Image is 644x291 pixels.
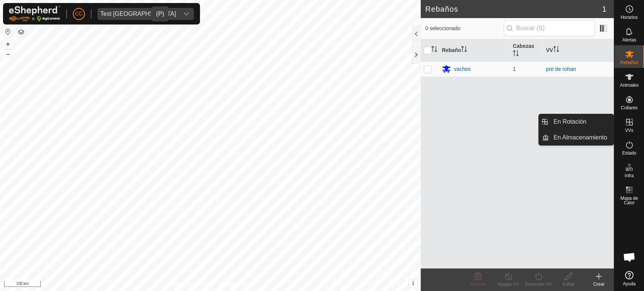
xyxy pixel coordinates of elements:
p-sorticon: Activar para ordenar [461,47,467,53]
div: Apagar VV [493,281,523,288]
h2: Rebaños [425,5,602,14]
div: dropdown trigger [179,8,194,20]
li: En Almacenamiento [539,130,613,145]
input: Buscar (S) [504,20,595,36]
span: Alertas [622,38,636,42]
a: Chat abierto [618,246,641,268]
p-sorticon: Activar para ordenar [431,47,437,53]
span: Collares [621,106,637,110]
div: Crear [584,281,614,288]
button: + [3,40,12,49]
span: Rebaños [620,60,638,65]
button: i [409,279,417,288]
th: Cabezas [510,39,543,62]
span: Eliminar [470,282,486,287]
a: Contáctenos [224,281,249,288]
img: Logo Gallagher [9,6,60,21]
div: Editar [553,281,584,288]
span: Mapa de Calor [616,196,642,205]
span: 1 [602,3,606,15]
span: Ayuda [623,282,636,286]
span: VVs [625,128,633,133]
a: pre de rohan [546,66,576,72]
span: 1 [513,66,516,72]
span: Test France [97,8,179,20]
span: En Rotación [553,117,586,126]
p-sorticon: Activar para ordenar [553,47,559,53]
span: Estado [622,151,636,155]
a: En Rotación [549,114,613,129]
button: Restablecer Mapa [3,27,12,36]
span: i [412,280,414,286]
th: Rebaño [439,39,510,62]
button: – [3,49,12,58]
a: Ayuda [614,268,644,289]
span: Infra [624,173,633,178]
span: En Almacenamiento [553,133,607,142]
a: Política de Privacidad [171,281,215,288]
span: CC [75,10,83,18]
span: 0 seleccionado [425,25,504,32]
div: vaches [454,65,470,73]
li: En Rotación [539,114,613,129]
th: VV [543,39,614,62]
span: Animales [620,83,638,87]
p-sorticon: Activar para ordenar [513,51,519,57]
span: Horarios [621,15,638,20]
div: Encender VV [523,281,553,288]
button: Capas del Mapa [17,28,26,37]
div: Test [GEOGRAPHIC_DATA] [100,11,176,17]
a: En Almacenamiento [549,130,613,145]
